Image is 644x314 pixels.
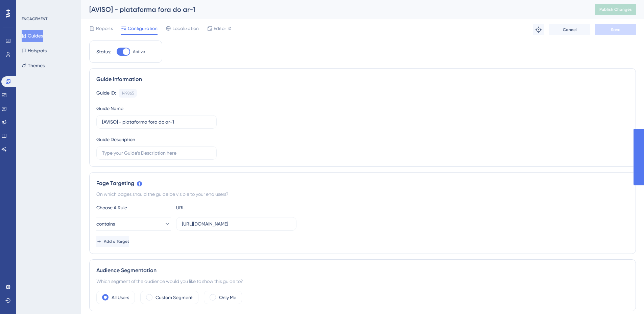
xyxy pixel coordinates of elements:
button: contains [96,217,171,231]
iframe: UserGuiding AI Assistant Launcher [616,287,636,308]
span: Configuration [128,24,158,32]
span: Save [611,27,620,32]
span: contains [96,220,115,228]
input: Type your Guide’s Description here [102,149,211,157]
span: Active [133,49,145,54]
label: Only Me [219,293,236,302]
div: Choose A Rule [96,204,171,212]
div: 149865 [122,90,134,96]
div: [AVISO] - plataforma fora do ar-1 [89,5,578,14]
button: Add a Target [96,236,129,247]
button: Save [595,24,636,35]
button: Themes [22,59,45,72]
div: Page Targeting [96,179,629,187]
div: On which pages should the guide be visible to your end users? [96,190,629,198]
div: Which segment of the audience would you like to show this guide to? [96,277,629,285]
span: Publish Changes [599,7,632,12]
label: Custom Segment [156,293,193,302]
div: Guide ID: [96,89,116,98]
div: ENGAGEMENT [22,16,47,22]
div: URL [176,204,251,212]
span: Cancel [563,27,577,32]
span: Add a Target [104,239,129,244]
div: Status: [96,48,111,56]
input: Type your Guide’s Name here [102,118,211,126]
button: Guides [22,30,43,42]
button: Hotspots [22,45,47,57]
span: Reports [96,24,113,32]
button: Publish Changes [595,4,636,15]
span: Editor [214,24,226,32]
div: Audience Segmentation [96,266,629,274]
span: Localization [172,24,199,32]
div: Guide Information [96,75,629,83]
div: Guide Description [96,135,135,143]
button: Cancel [549,24,590,35]
input: yourwebsite.com/path [182,220,291,228]
label: All Users [112,293,129,302]
div: Guide Name [96,104,123,112]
